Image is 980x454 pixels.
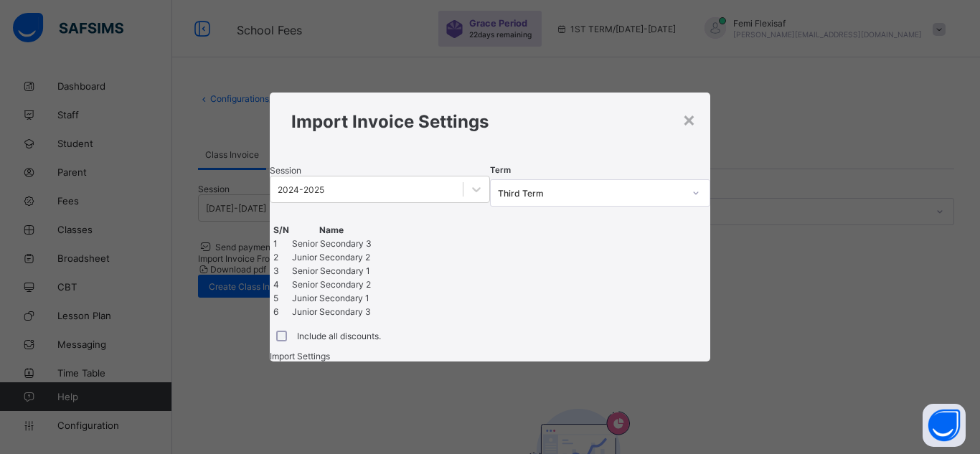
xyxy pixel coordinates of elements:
td: 1 [273,237,290,250]
td: Senior Secondary 2 [291,278,372,290]
div: × [682,107,696,131]
span: Import Settings [270,351,330,361]
button: Open asap [923,404,966,447]
span: Session [270,165,301,176]
td: 6 [273,306,290,318]
div: 2024-2025 [278,184,324,195]
h1: Import Invoice Settings [291,111,689,132]
td: 5 [273,292,290,304]
span: Term [490,165,511,175]
td: 2 [273,251,290,263]
th: S/N [273,224,290,236]
td: Junior Secondary 1 [291,292,372,304]
td: Junior Secondary 3 [291,306,372,318]
label: Include all discounts. [297,331,381,341]
td: Senior Secondary 1 [291,265,372,277]
td: Junior Secondary 2 [291,251,372,263]
th: Name [291,224,372,236]
td: 3 [273,265,290,277]
td: 4 [273,278,290,290]
div: Third Term [498,188,684,199]
td: Senior Secondary 3 [291,237,372,250]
